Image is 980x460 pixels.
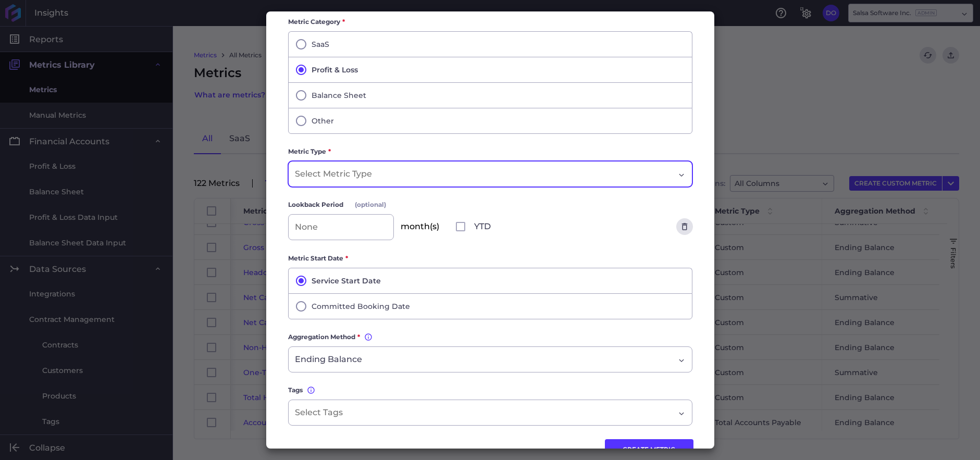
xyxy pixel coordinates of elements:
span: Tags [288,385,303,395]
span: Metric Category [288,17,340,27]
input: Select Tags [295,406,349,419]
div: Dropdown select [288,400,692,426]
button: Balance Sheet [288,82,692,108]
button: Other [288,108,692,134]
button: Service Start Date [288,268,692,293]
span: Metric Start Date [288,253,343,264]
span: month(s) [401,222,446,231]
button: CREATE METRIC [605,439,693,460]
div: Dropdown select [288,161,692,187]
span: (optional) [355,200,393,210]
button: Committed Booking Date [288,293,692,319]
div: Dropdown select [288,346,692,372]
input: None [289,215,393,240]
button: Profit & Loss [288,57,692,82]
span: Metric Type [288,146,326,157]
span: YTD [474,220,498,233]
span: Aggregation Method [288,332,355,342]
span: Lookback Period [288,200,351,210]
span: Ending Balance [295,353,362,366]
input: Select Metric Type [295,168,382,180]
button: SaaS [288,31,692,57]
